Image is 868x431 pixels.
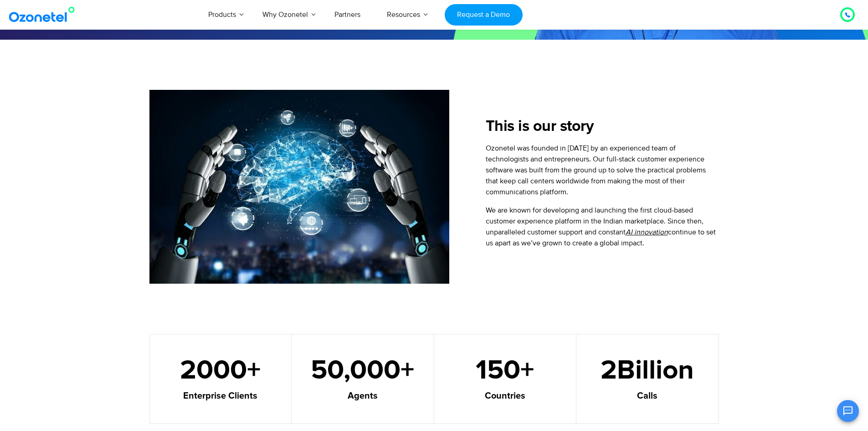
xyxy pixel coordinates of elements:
span: 50,000 [311,357,401,384]
u: AI innovation [626,228,668,237]
a: Request a Demo [445,4,523,26]
h5: Enterprise Clients [161,391,280,400]
h2: This is our story [486,118,719,136]
button: Open chat [837,400,859,422]
span: + [401,357,422,384]
span: 150 [476,357,520,384]
span: + [247,357,280,384]
h5: Calls [588,391,707,400]
p: We are known for developing and launching the first cloud-based customer experience platform in t... [486,205,719,249]
h5: Countries [446,391,565,400]
span: 2000 [180,357,247,384]
p: Ozonetel was founded in [DATE] by an experienced team of technologists and entrepreneurs. Our ful... [486,143,719,197]
span: 2 [601,357,617,384]
span: + [520,357,565,384]
span: Billion [617,357,707,384]
h5: Agents [303,391,422,400]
